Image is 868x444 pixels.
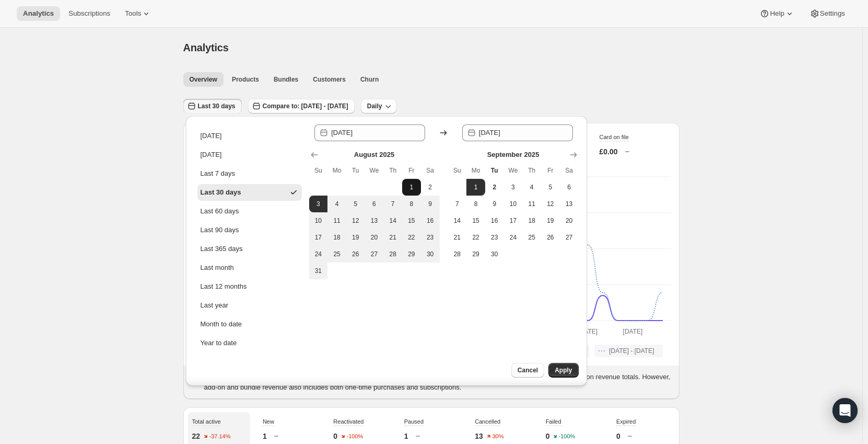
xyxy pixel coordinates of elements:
button: Friday August 22 2025 [402,229,421,246]
button: Wednesday September 3 2025 [504,179,523,196]
p: 1 [404,431,408,441]
p: 1 [263,431,267,441]
button: Last 90 days [197,222,302,238]
span: Help [770,9,784,18]
button: [DATE] - [DATE] [594,345,662,357]
div: Year to date [201,338,237,348]
span: Tools [125,9,141,18]
span: 21 [388,233,398,242]
span: Sa [425,166,436,175]
span: 6 [369,200,380,208]
span: 18 [332,233,342,242]
span: Tu [350,166,361,175]
span: New [263,418,274,425]
span: Compare to: [DATE] - [DATE] [263,102,348,110]
span: 23 [489,233,500,242]
span: 5 [350,200,361,208]
span: 8 [471,200,481,208]
span: 13 [369,217,380,225]
button: Thursday September 25 2025 [522,229,541,246]
button: Friday September 5 2025 [541,179,560,196]
button: Friday September 12 2025 [541,196,560,212]
button: End of range Monday September 1 2025 [466,179,485,196]
span: 7 [388,200,398,208]
button: Tuesday September 23 2025 [485,229,504,246]
text: -100% [347,434,363,440]
span: Fr [545,166,556,175]
span: Failed [546,418,561,425]
span: Cancelled [475,418,500,425]
span: Daily [367,102,382,110]
button: Monday September 29 2025 [466,246,485,263]
span: 2 [489,183,500,191]
span: 5 [545,183,556,191]
button: Show previous month, July 2025 [307,147,322,162]
span: 29 [471,250,481,258]
text: -37.14% [209,434,231,440]
p: 22 [192,431,201,441]
button: Thursday August 21 2025 [383,229,402,246]
th: Monday [466,162,485,179]
button: Thursday September 4 2025 [522,179,541,196]
th: Tuesday [485,162,504,179]
span: 4 [332,200,342,208]
span: Total active [192,418,221,425]
div: Last 90 days [201,225,239,235]
span: Paused [404,418,424,425]
th: Tuesday [346,162,365,179]
button: Daily [361,99,397,113]
button: Tuesday September 30 2025 [485,246,504,263]
th: Sunday [309,162,328,179]
span: Churn [360,75,379,84]
button: Apply [548,363,578,378]
span: 16 [425,217,436,225]
span: Overview [190,75,217,84]
button: Friday September 26 2025 [541,229,560,246]
span: 4 [526,183,537,191]
span: 27 [564,233,574,242]
div: [DATE] [201,131,222,141]
span: 28 [452,250,463,258]
button: Saturday September 27 2025 [560,229,579,246]
button: Tuesday August 19 2025 [346,229,365,246]
button: Saturday September 20 2025 [560,212,579,229]
button: Wednesday August 13 2025 [365,212,384,229]
span: Last 30 days [198,102,236,110]
button: Show next month, October 2025 [566,147,581,162]
p: 0 [333,431,337,441]
th: Thursday [383,162,402,179]
span: Sa [564,166,574,175]
button: Friday September 19 2025 [541,212,560,229]
button: Tuesday August 26 2025 [346,246,365,263]
th: Monday [327,162,346,179]
button: Friday August 29 2025 [402,246,421,263]
span: 22 [471,233,481,242]
span: 10 [508,200,519,208]
span: 20 [369,233,380,242]
button: Friday August 15 2025 [402,212,421,229]
button: Tuesday August 5 2025 [346,196,365,212]
th: Saturday [421,162,440,179]
button: Year to date [197,335,302,351]
span: 12 [545,200,556,208]
button: Wednesday August 6 2025 [365,196,384,212]
button: Monday September 22 2025 [466,229,485,246]
button: Sunday September 28 2025 [448,246,467,263]
span: Bundles [274,75,298,84]
button: Last 12 months [197,278,302,295]
span: 15 [471,217,481,225]
div: Last month [201,263,234,273]
span: 3 [313,200,324,208]
button: Sunday August 17 2025 [309,229,328,246]
button: Monday August 25 2025 [327,246,346,263]
button: [DATE] [197,128,302,144]
div: Last 12 months [201,281,247,292]
span: 17 [508,217,519,225]
span: Mo [471,166,481,175]
button: Last 60 days [197,203,302,220]
button: Saturday August 23 2025 [421,229,440,246]
button: Tuesday September 16 2025 [485,212,504,229]
span: Su [313,166,324,175]
span: 12 [350,217,361,225]
button: Sunday September 21 2025 [448,229,467,246]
